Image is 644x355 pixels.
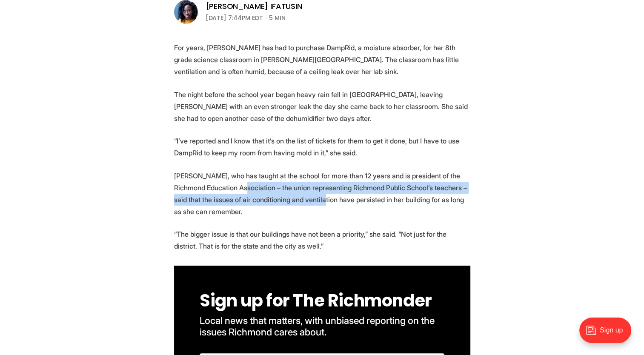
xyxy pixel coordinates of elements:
p: The night before the school year began heavy rain fell in [GEOGRAPHIC_DATA], leaving [PERSON_NAME... [174,89,470,124]
a: [PERSON_NAME] Ifatusin [206,1,302,11]
time: [DATE] 7:44PM EDT [206,13,263,23]
span: Sign up for The Richmonder [200,289,432,312]
p: “I’ve reported and I know that it’s on the list of tickets for them to get it done, but I have to... [174,135,470,159]
p: [PERSON_NAME], who has taught at the school for more than 12 years and is president of the Richmo... [174,170,470,218]
span: Local news that matters, with unbiased reporting on the issues Richmond cares about. [200,315,437,338]
p: For years, [PERSON_NAME] has had to purchase DampRid, a moisture absorber, for her 8th grade scie... [174,42,470,77]
iframe: portal-trigger [572,313,644,355]
span: 5 min [269,13,286,23]
p: “The bigger issue is that our buildings have not been a priority,” she said. “Not just for the di... [174,228,470,252]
